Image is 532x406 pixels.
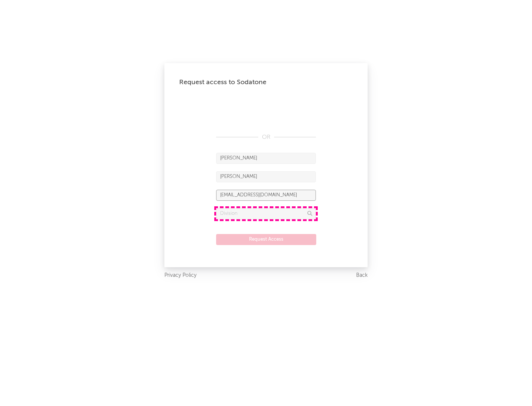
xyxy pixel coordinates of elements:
[216,153,316,164] input: First Name
[216,171,316,182] input: Last Name
[216,133,316,142] div: OR
[164,271,197,280] a: Privacy Policy
[216,234,316,245] button: Request Access
[356,271,368,280] a: Back
[216,208,316,219] input: Division
[179,78,353,87] div: Request access to Sodatone
[216,190,316,201] input: Email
